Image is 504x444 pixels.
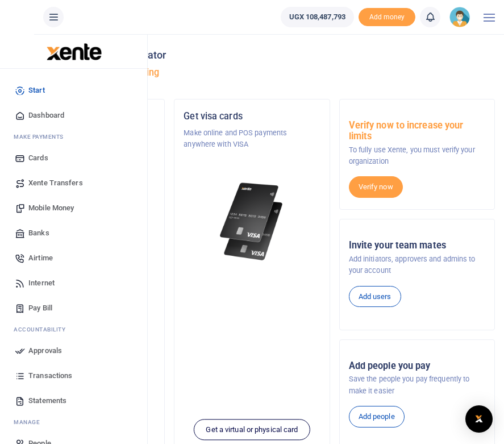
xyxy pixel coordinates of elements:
a: Xente Transfers [9,171,138,196]
h4: Hello Administrator Administrator [9,49,495,61]
span: Banks [28,227,49,239]
h5: Add people you pay [349,360,485,372]
span: anage [19,418,40,426]
a: Dashboard [9,103,138,128]
span: ake Payments [19,132,64,141]
a: Statements [9,388,138,413]
p: To fully use Xente, you must verify your organization [349,144,485,168]
a: Add money [359,12,415,20]
a: Verify now [349,176,403,198]
h5: Get visa cards [184,111,320,122]
span: UGX 108,487,793 [289,11,346,23]
img: profile-user [449,7,470,27]
span: countability [22,325,65,334]
a: Add people [349,406,405,428]
a: Approvals [9,338,138,363]
a: Internet [9,271,138,296]
a: Airtime [9,246,138,271]
h5: Invite your team mates [349,240,485,251]
li: Toup your wallet [359,8,415,27]
a: logo-small logo-large logo-large [45,47,102,55]
h5: Verify now to increase your limits [349,120,485,142]
a: Cards [9,146,138,171]
a: Pay Bill [9,296,138,321]
a: profile-user [449,7,474,27]
img: xente-_physical_cards.png [218,178,286,266]
span: Xente Transfers [28,177,83,189]
a: Banks [9,221,138,246]
a: Add users [349,286,401,308]
span: Cards [28,152,48,164]
li: M [9,413,138,431]
div: Open Intercom Messenger [465,405,493,433]
a: Start [9,78,138,103]
span: Dashboard [28,110,64,121]
li: Wallet ballance [276,7,359,27]
span: Pay Bill [28,302,52,314]
p: Add initiators, approvers and admins to your account [349,254,485,277]
h5: Welcome to better business banking [9,67,495,78]
span: Mobile Money [28,202,74,214]
a: Get a virtual or physical card [194,419,310,441]
img: logo-large [47,43,102,60]
p: Save the people you pay frequently to make it easier [349,374,485,397]
span: Approvals [28,345,62,356]
li: M [9,128,138,146]
li: Ac [9,321,138,338]
p: Make online and POS payments anywhere with VISA [184,127,320,151]
a: Transactions [9,363,138,388]
a: Mobile Money [9,196,138,221]
span: Airtime [28,252,53,264]
span: Internet [28,277,55,289]
span: Statements [28,395,66,406]
span: Start [28,85,45,96]
span: Transactions [28,370,72,381]
span: Add money [359,8,415,27]
a: UGX 108,487,793 [281,7,355,27]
